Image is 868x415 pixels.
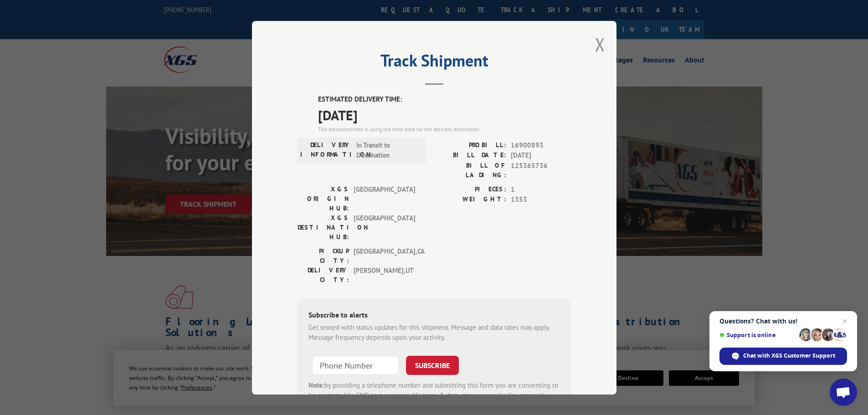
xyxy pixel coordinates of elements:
span: 125365736 [511,160,571,179]
div: Subscribe to alerts [308,309,560,322]
span: 1 [511,184,571,195]
input: Phone Number [312,355,399,374]
strong: Note: [308,380,324,389]
label: DELIVERY CITY: [298,265,349,284]
label: WEIGHT: [434,195,506,205]
div: Chat with XGS Customer Support [719,348,847,365]
span: [GEOGRAPHIC_DATA] [354,184,415,213]
span: [GEOGRAPHIC_DATA] , CA [354,246,415,265]
h2: Track Shipment [298,54,571,72]
label: XGS DESTINATION HUB: [298,213,349,241]
span: Chat with XGS Customer Support [743,352,835,360]
span: Close chat [839,316,850,327]
span: [DATE] [511,150,571,161]
label: PIECES: [434,184,506,195]
label: PROBILL: [434,140,506,150]
label: PICKUP CITY: [298,246,349,265]
button: SUBSCRIBE [406,355,459,374]
button: Close modal [595,32,605,56]
span: [GEOGRAPHIC_DATA] [354,213,415,241]
span: Support is online [719,332,796,338]
label: BILL OF LADING: [434,160,506,179]
label: XGS ORIGIN HUB: [298,184,349,213]
label: DELIVERY INFORMATION: [300,140,352,160]
span: Questions? Chat with us! [719,318,847,325]
div: Get texted with status updates for this shipment. Message and data rates may apply. Message frequ... [308,322,560,343]
label: ESTIMATED DELIVERY TIME: [318,94,571,105]
div: Open chat [830,379,857,406]
span: [DATE] [318,104,571,125]
span: 16900893 [511,140,571,150]
div: by providing a telephone number and submitting this form you are consenting to be contacted by SM... [308,380,560,411]
span: In Transit to Destination [356,140,418,160]
label: BILL DATE: [434,150,506,161]
div: The estimated time is using the time zone for the delivery destination. [318,125,571,133]
span: [PERSON_NAME] , UT [354,265,415,284]
span: 1353 [511,195,571,205]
